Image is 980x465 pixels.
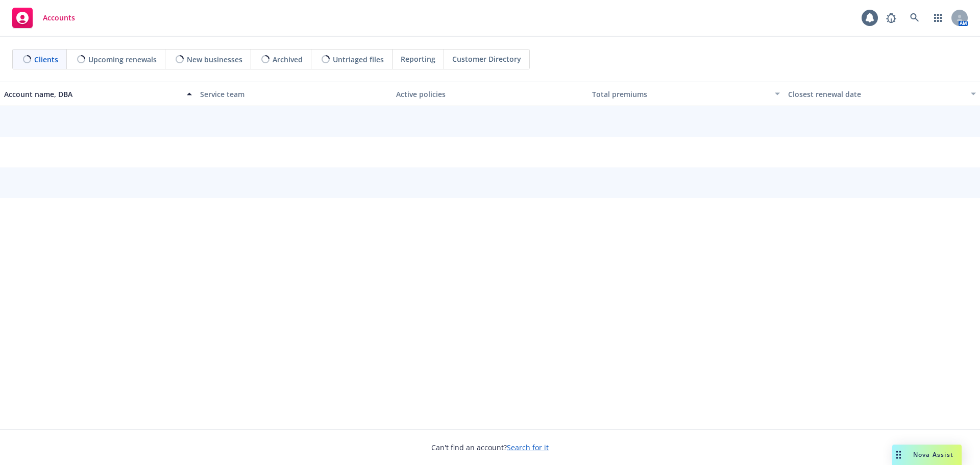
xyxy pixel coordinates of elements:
button: Total premiums [588,82,784,106]
span: Can't find an account? [431,442,549,453]
button: Service team [196,82,392,106]
div: Closest renewal date [788,89,965,100]
span: Accounts [43,14,75,22]
span: Nova Assist [913,450,953,459]
span: Untriaged files [333,54,384,65]
a: Switch app [928,8,948,28]
span: Clients [34,54,58,65]
button: Active policies [392,82,588,106]
a: Search [904,8,925,28]
span: Customer Directory [452,54,521,64]
span: Archived [273,54,303,65]
span: New businesses [187,54,242,65]
button: Nova Assist [892,445,962,465]
a: Search for it [507,443,549,452]
button: Closest renewal date [784,82,980,106]
span: Upcoming renewals [88,54,157,65]
span: Reporting [401,54,435,64]
a: Report a Bug [881,8,901,28]
div: Drag to move [892,445,905,465]
div: Total premiums [592,89,769,100]
a: Accounts [8,4,79,32]
div: Account name, DBA [4,89,181,100]
div: Active policies [396,89,584,100]
div: Service team [200,89,388,100]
